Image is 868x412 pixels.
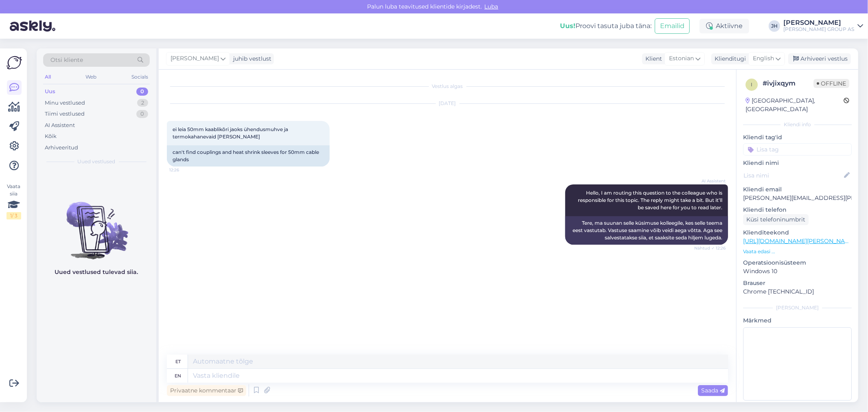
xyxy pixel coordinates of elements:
div: juhib vestlust [230,55,271,63]
div: Klienditugi [711,55,746,63]
span: AI Assistent [695,178,726,184]
p: Uued vestlused tulevad siia. [55,268,138,276]
img: Askly Logo [7,55,22,70]
div: Küsi telefoninumbrit [743,214,809,225]
div: Privaatne kommentaar [167,385,246,396]
span: i [751,81,752,88]
div: Socials [130,72,150,82]
p: Klienditeekond [743,228,852,237]
span: Estonian [669,54,694,63]
div: Uus [45,88,55,96]
span: Offline [813,79,849,88]
a: [URL][DOMAIN_NAME][PERSON_NAME] [743,237,855,245]
button: Emailid [655,18,690,34]
div: Kliendi info [743,121,852,128]
div: can't find couplings and heat shrink sleeves for 50mm cable glands [167,145,330,167]
div: 0 [136,110,148,118]
b: Uus! [560,22,575,30]
p: Kliendi tag'id [743,133,852,142]
p: Kliendi nimi [743,159,852,167]
p: Operatsioonisüsteem [743,259,852,267]
a: [PERSON_NAME][PERSON_NAME] GROUP AS [783,20,863,33]
div: Vaata siia [7,183,21,219]
div: [DATE] [167,100,728,107]
div: Tere, ma suunan selle küsimuse kolleegile, kes selle teema eest vastutab. Vastuse saamine võib ve... [565,216,728,245]
span: Hello, I am routing this question to the colleague who is responsible for this topic. The reply m... [578,190,724,210]
div: Arhiveeri vestlus [788,53,851,64]
div: Proovi tasuta juba täna: [560,21,652,31]
div: 1 / 3 [7,212,21,219]
div: [GEOGRAPHIC_DATA], [GEOGRAPHIC_DATA] [746,96,844,114]
div: Tiimi vestlused [45,110,85,118]
div: Arhiveeritud [45,144,78,152]
span: 12:26 [169,167,200,173]
div: Klient [642,55,662,63]
p: Kliendi telefon [743,206,852,214]
p: Märkmed [743,316,852,325]
p: Brauser [743,279,852,287]
input: Lisa tag [743,143,852,156]
input: Lisa nimi [743,171,842,180]
div: 2 [137,99,148,107]
div: Kõik [45,132,57,140]
span: Luba [482,3,501,10]
div: Minu vestlused [45,99,85,107]
div: Web [84,72,98,82]
div: All [43,72,52,82]
p: Vaata edasi ... [743,248,852,255]
div: 0 [136,88,148,96]
span: Uued vestlused [78,158,116,165]
div: Aktiivne [700,19,749,33]
img: No chats [37,187,156,261]
span: ei leia 50mm kaablikõri jaoks ühendusmuhve ja termokahanevaid [PERSON_NAME] [173,126,289,140]
div: en [175,369,181,383]
div: AI Assistent [45,121,75,129]
div: [PERSON_NAME] [743,304,852,311]
span: Nähtud ✓ 12:26 [694,245,726,251]
span: [PERSON_NAME] [171,54,219,63]
p: [PERSON_NAME][EMAIL_ADDRESS][PERSON_NAME][DOMAIN_NAME] [743,194,852,202]
p: Kliendi email [743,185,852,194]
span: Otsi kliente [50,56,83,64]
div: et [175,355,181,368]
span: English [753,54,774,63]
div: JH [769,20,780,32]
p: Windows 10 [743,267,852,276]
div: Vestlus algas [167,83,728,90]
p: Chrome [TECHNICAL_ID] [743,287,852,296]
div: [PERSON_NAME] GROUP AS [783,26,854,33]
div: [PERSON_NAME] [783,20,854,26]
span: Saada [701,387,725,394]
div: # ivjixqym [763,79,813,88]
